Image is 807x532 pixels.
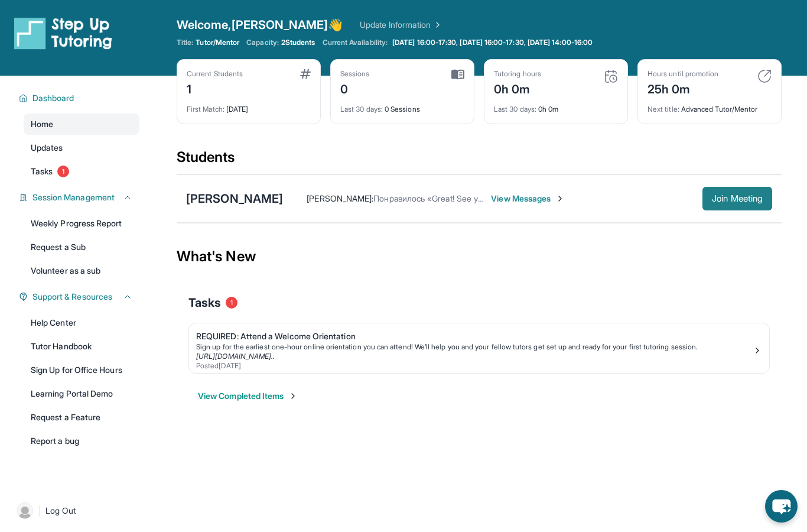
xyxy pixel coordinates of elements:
img: Chevron-Right [555,194,565,203]
div: 0 Sessions [340,98,464,114]
a: Volunteer as a sub [24,260,139,281]
a: Report a bug [24,430,139,452]
div: Advanced Tutor/Mentor [647,98,772,114]
img: card [300,69,311,79]
span: Tutor/Mentor [196,38,239,47]
img: card [757,69,772,83]
span: 2 Students [281,38,315,47]
div: Sign up for the earliest one-hour online orientation you can attend! We’ll help you and your fell... [196,342,753,352]
div: 25h 0m [647,79,718,98]
span: Last 30 days : [340,105,383,113]
span: Tasks [188,294,221,311]
button: chat-button [765,490,798,523]
div: 1 [187,79,243,98]
div: REQUIRED: Attend a Welcome Orientation [196,330,753,342]
a: Weekly Progress Report [24,213,139,234]
a: Help Center [24,312,139,333]
a: Updates [24,137,139,158]
div: What's New [177,231,782,283]
div: [DATE] [187,98,311,114]
span: Updates [31,142,63,154]
button: Support & Resources [28,291,132,303]
div: Sessions [340,69,370,79]
button: Dashboard [28,92,132,104]
div: 0h 0m [494,79,541,98]
button: View Completed Items [198,390,298,402]
span: Join Meeting [712,195,763,202]
img: card [451,69,464,80]
div: [PERSON_NAME] [186,190,283,207]
span: Welcome, [PERSON_NAME] 👋 [177,17,343,33]
span: [PERSON_NAME] : [307,193,373,203]
a: |Log Out [12,498,139,524]
span: Home [31,118,53,130]
a: Request a Feature [24,407,139,428]
span: Dashboard [32,92,74,104]
img: logo [14,17,112,50]
span: View Messages [491,193,565,205]
img: user-img [17,502,33,519]
button: Join Meeting [702,187,772,210]
span: Current Availability: [323,38,388,47]
div: Students [177,148,782,174]
button: Session Management [28,192,132,203]
div: Hours until promotion [647,69,718,79]
span: 1 [57,166,69,177]
a: Update Information [360,19,442,31]
a: [DATE] 16:00-17:30, [DATE] 16:00-17:30, [DATE] 14:00-16:00 [390,38,595,47]
a: Learning Portal Demo [24,383,139,404]
span: Last 30 days : [494,105,536,113]
a: Sign Up for Office Hours [24,359,139,381]
span: Session Management [32,192,115,203]
a: [URL][DOMAIN_NAME].. [196,352,275,361]
a: Home [24,113,139,135]
span: Понравилось «Great! See you there!» [373,193,516,203]
div: Posted [DATE] [196,361,753,371]
span: First Match : [187,105,224,113]
img: Chevron Right [431,19,442,31]
span: Title: [177,38,193,47]
a: Request a Sub [24,236,139,258]
div: Tutoring hours [494,69,541,79]
span: Log Out [45,505,76,517]
span: Support & Resources [32,291,112,303]
a: REQUIRED: Attend a Welcome OrientationSign up for the earliest one-hour online orientation you ca... [189,323,769,373]
a: Tutor Handbook [24,336,139,357]
div: 0h 0m [494,98,618,114]
span: Tasks [31,166,53,177]
span: | [38,504,41,518]
div: Current Students [187,69,243,79]
span: 1 [226,297,237,309]
div: 0 [340,79,370,98]
span: Capacity: [246,38,279,47]
span: Next title : [647,105,679,113]
a: Tasks1 [24,161,139,182]
span: [DATE] 16:00-17:30, [DATE] 16:00-17:30, [DATE] 14:00-16:00 [392,38,593,47]
img: card [604,69,618,83]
